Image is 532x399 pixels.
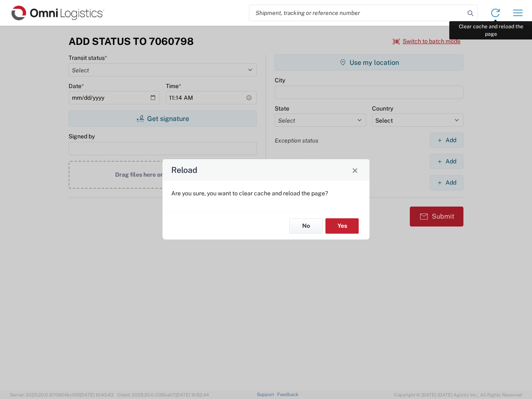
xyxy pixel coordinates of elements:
p: Are you sure, you want to clear cache and reload the page? [171,190,361,197]
input: Shipment, tracking or reference number [249,5,465,21]
button: No [289,218,323,234]
button: Close [349,164,361,176]
button: Yes [325,218,359,234]
h4: Reload [171,164,197,176]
